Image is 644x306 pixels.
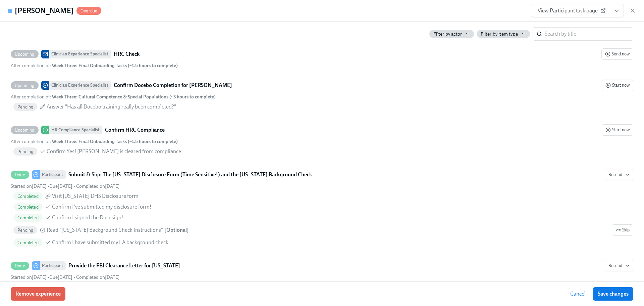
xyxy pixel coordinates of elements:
[11,128,39,133] span: Upcoming
[114,81,232,89] strong: Confirm Docebo Completion for [PERSON_NAME]
[605,260,633,271] button: DoneParticipantProvide the FBI Clearance Letter for [US_STATE]Started on[DATE] •Due[DATE] • Compl...
[11,263,29,268] span: Done
[76,183,120,189] span: Friday, August 15th 2025, 9:24 am
[545,27,633,41] input: Search by title
[13,104,37,110] span: Pending
[538,7,604,14] span: View Participant task page
[52,63,178,69] strong: Week Three: Final Onboarding Tasks (~1.5 hours to complete)
[164,226,189,234] div: [ Optional ]
[11,183,47,189] span: Tuesday, August 12th 2025, 3:28 pm
[11,83,39,88] span: Upcoming
[433,31,462,37] span: Filter by actor
[52,139,178,144] strong: Week Three: Final Onboarding Tasks (~1.5 hours to complete)
[52,192,139,200] span: Visit [US_STATE] DHS Disclosure form
[13,240,43,245] span: Completed
[593,287,633,301] button: Save changes
[608,171,630,178] span: Resend
[40,261,66,270] div: Participant
[52,239,168,246] span: Confirm I have submitted my LA background check
[13,194,43,199] span: Completed
[47,103,176,111] span: Answer "Has all Docebo training really been completed?"
[13,149,37,154] span: Pending
[598,291,629,297] span: Save changes
[605,127,630,133] span: Start now
[477,30,530,38] button: Filter by item type
[605,82,630,89] span: Start now
[605,51,630,57] span: Send now
[602,80,633,91] button: UpcomingClinician Experience SpecialistConfirm Docebo Completion for [PERSON_NAME]After completio...
[114,50,140,58] strong: HRC Check
[481,31,518,37] span: Filter by item type
[11,94,216,100] div: After completion of :
[49,183,72,189] span: Wednesday, August 6th 2025, 10:00 am
[52,214,123,221] span: Confirm I signed the Docusign!
[612,224,633,236] button: DoneParticipantSubmit & Sign The [US_STATE] Disclosure Form (Time Sensitive!) and the [US_STATE] ...
[11,172,29,177] span: Done
[68,262,180,270] strong: Provide the FBI Clearance Letter for [US_STATE]
[11,274,120,280] div: • •
[570,291,586,297] span: Cancel
[429,30,474,38] button: Filter by actor
[602,124,633,136] button: UpcomingHR Compliance SpecialistConfirm HRC ComplianceAfter completion of: Week Three: Final Onbo...
[52,203,151,211] span: Confirm I've submitted my disclosure form!
[608,262,630,269] span: Resend
[566,287,590,301] button: Cancel
[615,227,630,233] span: Skip
[13,228,37,233] span: Pending
[15,291,61,297] span: Remove experience
[11,138,178,145] div: After completion of :
[15,6,74,16] h4: [PERSON_NAME]
[11,183,120,189] div: • •
[11,287,65,301] button: Remove experience
[47,148,183,155] span: Confirm Yes! [PERSON_NAME] is cleared from compliance!
[49,81,111,90] div: Clinician Experience Specialist
[11,274,47,280] span: Wednesday, August 13th 2025, 10:00 am
[49,126,102,134] div: HR Compliance Specialist
[605,169,633,180] button: DoneParticipantSubmit & Sign The [US_STATE] Disclosure Form (Time Sensitive!) and the [US_STATE] ...
[76,274,120,280] span: Tuesday, August 12th 2025, 9:15 pm
[610,4,624,17] button: View task page
[532,4,610,17] a: View Participant task page
[52,94,216,100] strong: Week Three: Cultural Competence & Special Populations (~3 hours to complete)
[40,170,66,179] div: Participant
[68,171,312,179] strong: Submit & Sign The [US_STATE] Disclosure Form (Time Sensitive!) and the [US_STATE] Background Check
[11,62,178,69] div: After completion of :
[13,215,43,220] span: Completed
[105,126,165,134] strong: Confirm HRC Compliance
[601,48,633,60] button: UpcomingClinician Experience SpecialistHRC CheckAfter completion of: Week Three: Final Onboarding...
[76,8,101,13] span: Overdue
[47,226,163,234] span: Read "[US_STATE] Background Check Instructions"
[49,274,72,280] span: Wednesday, September 3rd 2025, 10:00 am
[49,50,111,58] div: Clinician Experience Specialist
[11,52,39,57] span: Upcoming
[13,205,43,210] span: Completed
